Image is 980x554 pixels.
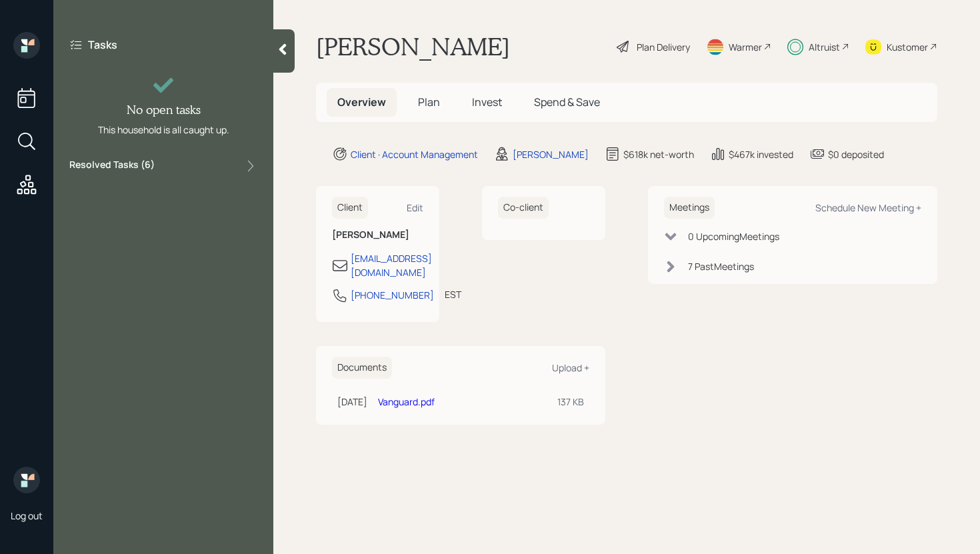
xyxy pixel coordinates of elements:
[815,201,921,214] div: Schedule New Meeting +
[351,251,432,279] div: [EMAIL_ADDRESS][DOMAIN_NAME]
[828,147,884,161] div: $0 deposited
[88,37,117,52] label: Tasks
[688,259,754,273] div: 7 Past Meeting s
[337,95,386,109] span: Overview
[378,395,435,408] a: Vanguard.pdf
[664,197,715,219] h6: Meetings
[472,95,502,109] span: Invest
[407,201,423,214] div: Edit
[534,95,600,109] span: Spend & Save
[445,287,461,301] div: EST
[11,509,43,522] div: Log out
[557,395,584,409] div: 137 KB
[729,40,762,54] div: Warmer
[337,395,367,409] div: [DATE]
[332,229,423,241] h6: [PERSON_NAME]
[13,467,40,493] img: retirable_logo.png
[351,288,434,302] div: [PHONE_NUMBER]
[127,103,201,117] h4: No open tasks
[418,95,440,109] span: Plan
[887,40,928,54] div: Kustomer
[809,40,840,54] div: Altruist
[688,229,779,243] div: 0 Upcoming Meeting s
[552,361,589,374] div: Upload +
[637,40,690,54] div: Plan Delivery
[332,197,368,219] h6: Client
[351,147,478,161] div: Client · Account Management
[623,147,694,161] div: $618k net-worth
[729,147,793,161] div: $467k invested
[98,123,229,137] div: This household is all caught up.
[69,158,155,174] label: Resolved Tasks ( 6 )
[513,147,589,161] div: [PERSON_NAME]
[498,197,549,219] h6: Co-client
[332,357,392,379] h6: Documents
[316,32,510,61] h1: [PERSON_NAME]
